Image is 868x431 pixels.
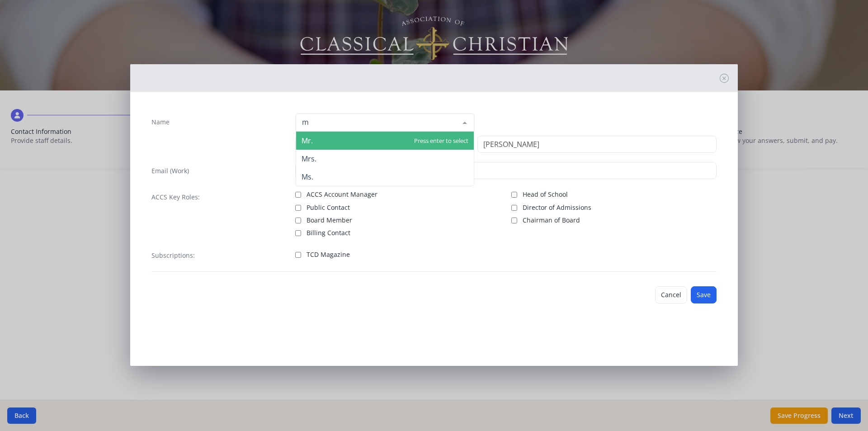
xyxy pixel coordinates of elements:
input: Salutation [300,118,456,127]
span: Head of School [523,190,568,199]
input: Public Contact [295,205,301,211]
input: Billing Contact [295,230,301,236]
input: Board Member [295,218,301,223]
span: Ms. [302,172,313,182]
input: Head of School [511,192,517,198]
label: ACCS Key Roles: [151,193,200,202]
input: Director of Admissions [511,205,517,211]
span: TCD Magazine [307,250,350,259]
span: Chairman of Board [523,216,580,225]
span: Billing Contact [307,228,350,237]
span: Director of Admissions [523,203,591,212]
label: Name [151,118,170,127]
span: Board Member [307,216,352,225]
input: ACCS Account Manager [295,192,301,198]
input: Chairman of Board [511,218,517,223]
label: Subscriptions: [151,251,195,260]
button: Cancel [655,286,687,303]
input: Last Name [477,136,717,153]
label: Email (Work) [151,166,189,175]
span: ACCS Account Manager [307,190,377,199]
input: First Name [295,136,474,153]
input: contact@site.com [295,162,717,179]
span: Mr. [302,136,313,146]
span: Public Contact [307,203,350,212]
button: Save [691,286,717,303]
input: TCD Magazine [295,252,301,258]
span: Mrs. [302,154,316,164]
